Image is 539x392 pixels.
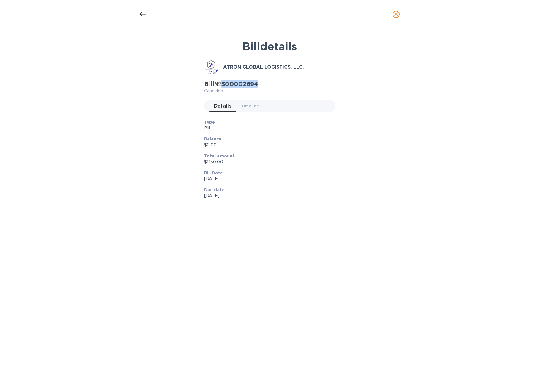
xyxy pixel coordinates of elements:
b: Bill details [242,40,297,53]
span: Details [214,102,232,110]
b: Type [204,120,215,124]
button: close [389,7,403,21]
span: Timeline [241,103,259,109]
p: Bill [204,125,330,131]
p: Canceled [204,88,259,94]
p: [DATE] [204,193,330,199]
b: Due date [204,187,225,192]
p: [DATE] [204,176,330,182]
b: Balance [204,137,222,141]
b: Bill Date [204,170,223,175]
b: Total amount [204,154,235,158]
p: $0.00 [204,142,330,148]
p: $1,150.00 [204,159,330,165]
b: ATRON GLOBAL LOGISTICS, LLC. [223,64,304,70]
h2: Bill № S00002694 [204,80,259,88]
